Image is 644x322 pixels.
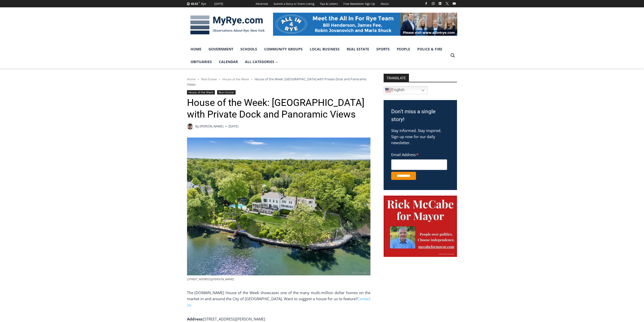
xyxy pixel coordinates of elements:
a: Real Estate [343,43,373,55]
img: en [385,87,391,93]
h1: House of the Week: [GEOGRAPHIC_DATA] with Private Dock and Panoramic Views [187,97,370,120]
a: Linkedin [437,1,443,7]
span: 65.53 [191,2,198,6]
span: All Categories [245,59,278,65]
img: McCabe for Mayor [384,196,457,257]
a: X [444,1,450,7]
a: Real Estate [201,77,217,81]
a: Real Estate [217,90,236,94]
a: Local Business [306,43,343,55]
a: English [384,86,427,94]
b: Address: [187,316,203,321]
a: Author image [187,123,193,129]
a: Contact us. [187,296,370,307]
img: All in for Rye [273,13,457,35]
a: House of the Week [187,90,215,94]
img: 13 Kirby Lane, Rye [187,138,370,275]
a: Instagram [430,1,436,7]
a: Schools [237,43,261,55]
button: View Search Form [448,51,457,60]
div: [DATE] [214,2,223,6]
a: Calendar [215,55,241,68]
a: Government [205,43,237,55]
a: Police & Fire [414,43,446,55]
a: Sports [373,43,393,55]
span: > [198,78,199,81]
span: F [199,1,200,4]
a: House of the Week [222,77,249,81]
label: Email Address [391,149,447,159]
strong: TRANSLATE [384,74,409,82]
a: [PERSON_NAME] [200,124,223,128]
a: Home [187,43,205,55]
span: > [219,78,220,81]
a: People [393,43,414,55]
span: House of the Week: [GEOGRAPHIC_DATA] with Private Dock and Panoramic Views [187,77,367,86]
h3: Don't miss a single story! [391,108,449,124]
a: Obituaries [187,55,215,68]
span: By [195,124,199,129]
p: Stay informed. Stay inspired. Sign up now for our daily newsletter. [391,127,449,146]
img: Patel, Devan - bio cropped 200x200 [187,123,193,129]
div: Rye [201,2,206,6]
time: [DATE] [228,124,238,129]
nav: Primary Navigation [187,43,448,68]
a: YouTube [451,1,457,7]
a: Home [187,77,196,81]
img: MyRye.com [187,12,268,38]
a: Community Groups [261,43,306,55]
nav: Breadcrumbs [187,77,370,87]
a: Facebook [423,1,429,7]
span: [STREET_ADDRESS][PERSON_NAME] [203,316,265,321]
p: The [DOMAIN_NAME] House of the Week showcases one of the many multi-million dollar homes on the m... [187,290,370,308]
a: All Categories [241,55,281,68]
figcaption: [STREET_ADDRESS][PERSON_NAME] [187,277,370,281]
span: > [251,78,253,81]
